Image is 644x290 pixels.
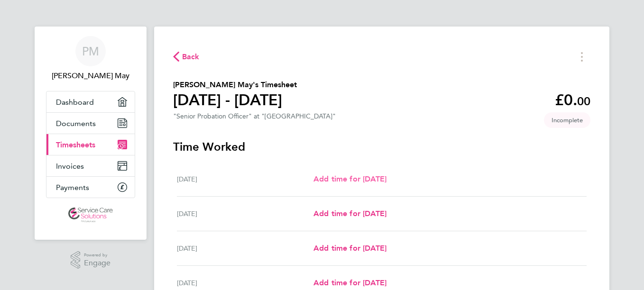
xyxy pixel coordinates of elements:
a: PM[PERSON_NAME] May [46,36,135,82]
span: Dashboard [56,98,94,107]
span: Back [182,51,200,63]
span: Add time for [DATE] [313,209,386,218]
button: Timesheets Menu [573,49,590,64]
h1: [DATE] - [DATE] [173,91,297,109]
a: Documents [46,113,135,134]
a: Powered byEngage [71,251,111,269]
div: "Senior Probation Officer" at "[GEOGRAPHIC_DATA]" [173,112,336,120]
a: Dashboard [46,91,135,112]
h3: Time Worked [173,139,590,154]
a: Go to home page [46,208,135,223]
a: Payments [46,177,135,198]
a: Add time for [DATE] [313,277,386,289]
a: Add time for [DATE] [313,243,386,254]
span: Add time for [DATE] [313,244,386,253]
span: Engage [84,259,110,267]
button: Back [173,51,200,63]
span: Powered by [84,251,110,259]
a: Add time for [DATE] [313,173,386,185]
div: [DATE] [177,243,313,254]
span: Add time for [DATE] [313,278,386,287]
h2: [PERSON_NAME] May's Timesheet [173,79,297,91]
div: [DATE] [177,277,313,289]
span: Timesheets [56,140,95,149]
span: PM [82,45,99,57]
nav: Main navigation [35,27,147,240]
app-decimal: £0. [555,91,590,109]
a: Add time for [DATE] [313,208,386,219]
a: Timesheets [46,134,135,155]
img: servicecare-logo-retina.png [68,208,113,223]
span: Payments [56,183,89,192]
span: Patsy May [46,70,135,82]
span: This timesheet is Incomplete. [544,112,590,128]
span: Invoices [56,162,84,171]
span: Add time for [DATE] [313,174,386,183]
span: 00 [577,94,590,108]
a: Invoices [46,155,135,176]
span: Documents [56,119,96,128]
div: [DATE] [177,208,313,219]
div: [DATE] [177,173,313,185]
